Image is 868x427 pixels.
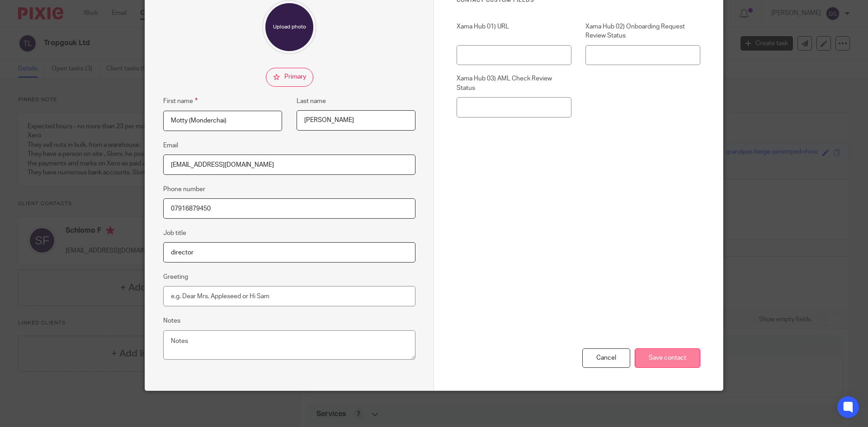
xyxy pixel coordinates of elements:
[635,348,700,368] input: Save contact
[297,97,326,106] label: Last name
[582,348,630,368] div: Cancel
[163,96,198,106] label: First name
[163,185,205,194] label: Phone number
[163,286,415,306] input: e.g. Dear Mrs. Appleseed or Hi Sam
[457,22,571,41] label: Xama Hub 01) URL
[585,22,700,41] label: Xama Hub 02) Onboarding Request Review Status
[163,141,178,150] label: Email
[163,316,180,325] label: Notes
[457,74,571,93] label: Xama Hub 03) AML Check Review Status
[163,229,186,238] label: Job title
[163,272,188,282] label: Greeting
